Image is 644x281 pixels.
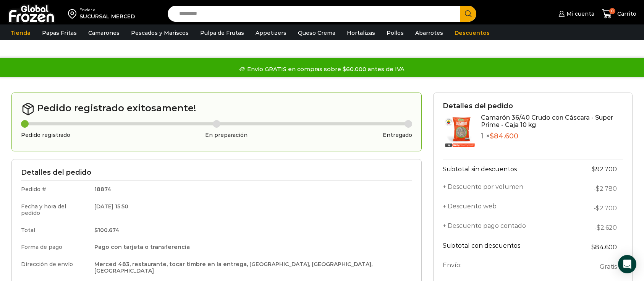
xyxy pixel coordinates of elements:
[443,237,565,257] th: Subtotal con descuentos
[591,244,595,251] span: $
[383,132,412,138] h3: Entregado
[89,181,412,198] td: 18874
[592,166,617,173] bdi: 92.700
[490,132,494,140] span: $
[6,26,34,40] a: Tienda
[443,102,623,110] h3: Detalles del pedido
[615,10,636,18] span: Carrito
[443,198,565,218] th: + Descuento web
[565,257,623,276] td: Gratis
[591,244,617,251] bdi: 84.600
[94,227,98,234] span: $
[84,26,123,40] a: Camarones
[596,205,617,212] bdi: 2.700
[481,132,623,141] p: 1 ×
[383,26,408,40] a: Pollos
[411,26,447,40] a: Abarrotes
[79,13,135,20] div: SUCURSAL MERCED
[68,7,79,20] img: address-field-icon.svg
[21,256,89,279] td: Dirección de envío
[21,132,70,138] h3: Pedido registrado
[443,179,565,198] th: + Descuento por volumen
[481,114,613,128] a: Camarón 36/40 Crudo con Cáscara - Super Prime - Caja 10 kg
[490,132,518,140] bdi: 84.600
[205,132,248,138] h3: En preparación
[127,26,193,40] a: Pescados y Mariscos
[592,166,596,173] span: $
[89,239,412,256] td: Pago con tarjeta o transferencia
[597,224,600,231] span: $
[38,26,81,40] a: Papas Fritas
[565,198,623,218] td: -
[597,224,617,231] bdi: 2.620
[460,6,476,22] button: Search button
[89,256,412,279] td: Merced 483, restaurante, tocar timbre en la entrega, [GEOGRAPHIC_DATA], [GEOGRAPHIC_DATA], [GEOGR...
[21,102,412,116] h2: Pedido registrado exitosamente!
[443,257,565,276] th: Envío:
[596,205,600,212] span: $
[565,10,594,18] span: Mi cuenta
[79,7,135,13] div: Enviar a
[343,26,379,40] a: Hortalizas
[565,179,623,198] td: -
[196,26,248,40] a: Pulpa de Frutas
[21,239,89,256] td: Forma de pago
[89,198,412,222] td: [DATE] 15:50
[565,218,623,237] td: -
[21,198,89,222] td: Fecha y hora del pedido
[451,26,494,40] a: Descuentos
[252,26,290,40] a: Appetizers
[618,255,636,273] div: Open Intercom Messenger
[602,5,636,23] a: 0 Carrito
[21,222,89,239] td: Total
[443,218,565,237] th: + Descuento pago contado
[21,181,89,198] td: Pedido #
[21,169,412,177] h3: Detalles del pedido
[294,26,339,40] a: Queso Crema
[443,159,565,179] th: Subtotal sin descuentos
[94,227,120,234] bdi: 100.674
[596,185,600,192] span: $
[609,8,615,14] span: 0
[557,6,594,21] a: Mi cuenta
[596,185,617,192] bdi: 2.780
